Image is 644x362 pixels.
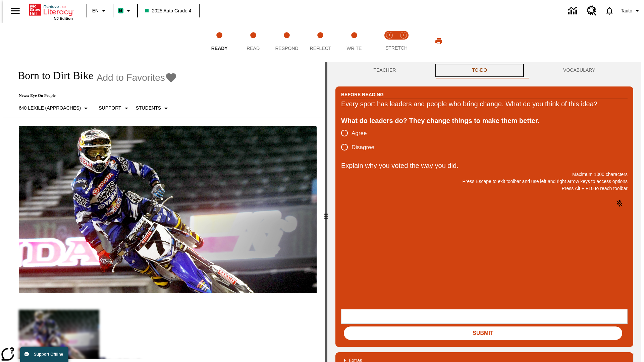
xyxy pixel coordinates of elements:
button: VOCABULARY [525,62,633,78]
img: Motocross racer James Stewart flies through the air on his dirt bike. [19,126,317,294]
h2: Before Reading [341,91,384,98]
text: 2 [402,34,404,37]
div: Home [29,2,73,20]
p: News: Eye On People [11,93,177,98]
p: Explain why you voted the way you did. [341,160,628,171]
span: B [119,6,122,15]
div: activity [327,62,641,362]
p: Press Alt + F10 to reach toolbar [341,185,628,192]
button: Support Offline [20,347,68,362]
div: reading [3,62,325,359]
p: Press Escape to exit toolbar and use left and right arrow keys to access options [341,178,628,185]
button: Reflect step 4 of 5 [301,23,340,60]
button: Boost Class color is mint green. Change class color [115,5,135,17]
span: Ready [211,46,228,51]
span: STRETCH [385,45,408,51]
button: Select Lexile, 640 Lexile (Approaches) [16,102,93,114]
button: TO-DO [434,62,525,78]
button: Stretch Respond step 2 of 2 [394,23,413,60]
text: 1 [388,34,390,37]
button: Stretch Read step 1 of 2 [380,23,399,60]
div: Press Enter or Spacebar and then press right and left arrow keys to move the slider [325,62,327,362]
span: Respond [275,46,298,51]
button: Submit [344,326,622,340]
span: Agree [352,129,367,138]
button: Add to Favorites - Born to Dirt Bike [97,72,177,83]
button: Click to activate and allow voice recognition [611,195,628,212]
button: Select Student [133,102,173,114]
body: Explain why you voted the way you did. Maximum 1000 characters Press Alt + F10 to reach toolbar P... [3,5,98,11]
p: Maximum 1000 characters [341,171,628,178]
button: Language: EN, Select a language [89,5,111,17]
span: Add to Favorites [97,72,165,83]
p: Students [136,105,161,112]
button: Open side menu [5,1,25,21]
a: Notifications [601,2,618,19]
span: Support Offline [34,352,63,357]
span: Write [346,46,362,51]
p: Support [99,105,121,112]
button: Read step 2 of 5 [233,23,272,60]
div: Every sport has leaders and people who bring change. What do you think of this idea? [341,99,628,109]
button: Respond step 3 of 5 [267,23,306,60]
span: Reflect [310,46,331,51]
span: Tauto [621,7,632,14]
button: Write step 5 of 5 [335,23,374,60]
span: Disagree [352,143,374,152]
button: Profile/Settings [618,5,644,17]
a: Data Center [564,2,583,20]
h1: Born to Dirt Bike [11,69,93,82]
button: Print [428,35,449,47]
a: Resource Center, Will open in new tab [583,2,601,20]
div: Instructional Panel Tabs [335,62,633,78]
span: NJ Edition [54,16,73,20]
span: Read [247,46,260,51]
p: 640 Lexile (Approaches) [19,105,81,112]
span: 2025 Auto Grade 4 [145,7,192,14]
div: What do leaders do? They change things to make them better. [341,115,628,126]
div: poll [341,126,380,154]
span: EN [92,7,99,14]
button: Ready step 1 of 5 [200,23,239,60]
button: Teacher [335,62,434,78]
button: Scaffolds, Support [96,102,133,114]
